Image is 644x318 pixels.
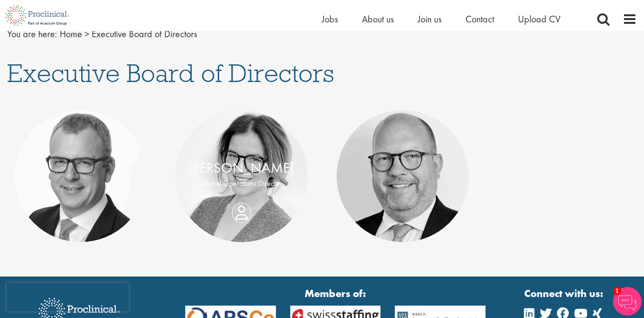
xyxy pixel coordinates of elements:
[7,283,129,311] iframe: reCAPTCHA
[185,286,486,301] strong: Members of:
[92,28,197,40] span: Executive Board of Directors
[465,13,494,25] a: Contact
[518,13,560,25] a: Upload CV
[418,13,442,25] a: Join us
[60,28,82,40] a: breadcrumb link
[189,159,294,177] a: [PERSON_NAME]
[322,13,338,25] a: Jobs
[524,286,605,301] strong: Connect with us:
[613,287,642,316] img: Chatbot
[613,287,621,295] span: 1
[7,57,334,89] span: Executive Board of Directors
[362,13,394,25] a: About us
[185,178,298,189] p: Global Operations Director
[84,28,89,40] span: >
[7,28,57,40] span: You are here:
